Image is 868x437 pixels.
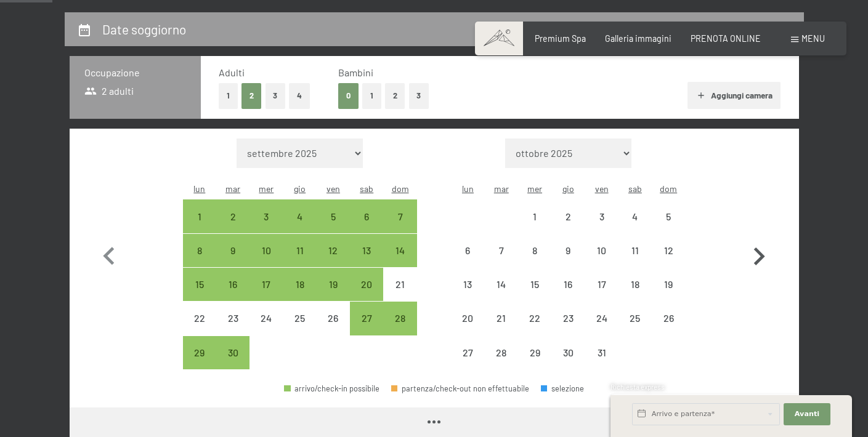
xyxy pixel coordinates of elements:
[384,313,415,344] div: 28
[259,183,274,194] abbr: mercoledì
[193,183,205,194] abbr: lunedì
[184,279,215,310] div: 15
[619,268,652,301] div: arrivo/check-in non effettuabile
[518,302,551,335] div: arrivo/check-in non effettuabile
[350,234,383,267] div: arrivo/check-in possibile
[518,234,551,267] div: arrivo/check-in non effettuabile
[519,212,550,243] div: 1
[183,199,216,233] div: arrivo/check-in possibile
[318,279,349,310] div: 19
[318,313,349,344] div: 26
[285,313,315,344] div: 25
[688,82,781,109] button: Aggiungi camera
[486,348,517,379] div: 28
[351,246,382,276] div: 13
[283,234,317,267] div: arrivo/check-in possibile
[691,33,761,44] a: PRENOTA ONLINE
[485,302,518,335] div: arrivo/check-in non effettuabile
[385,83,405,108] button: 2
[585,336,618,369] div: arrivo/check-in non effettuabile
[451,302,484,335] div: arrivo/check-in non effettuabile
[585,268,618,301] div: arrivo/check-in non effettuabile
[553,212,583,243] div: 2
[266,83,286,108] button: 3
[519,246,550,276] div: 8
[619,302,652,335] div: Sat Jul 25 2026
[586,348,617,379] div: 31
[518,199,551,233] div: arrivo/check-in non effettuabile
[183,336,216,369] div: Mon Jun 29 2026
[362,83,381,108] button: 1
[619,268,652,301] div: Sat Jul 18 2026
[527,183,542,194] abbr: mercoledì
[317,199,350,233] div: arrivo/check-in possibile
[184,348,215,379] div: 29
[283,302,317,335] div: Thu Jun 25 2026
[451,268,484,301] div: Mon Jul 13 2026
[801,33,825,44] span: Menu
[660,183,677,194] abbr: domenica
[652,302,685,335] div: arrivo/check-in non effettuabile
[183,302,216,335] div: Mon Jun 22 2026
[551,199,585,233] div: arrivo/check-in non effettuabile
[551,336,585,369] div: Thu Jul 30 2026
[216,302,249,335] div: arrivo/check-in non effettuabile
[585,199,618,233] div: Fri Jul 03 2026
[551,268,585,301] div: arrivo/check-in non effettuabile
[451,268,484,301] div: arrivo/check-in non effettuabile
[84,66,186,79] h3: Occupazione
[586,212,617,243] div: 3
[485,234,518,267] div: arrivo/check-in non effettuabile
[619,199,652,233] div: arrivo/check-in non effettuabile
[652,234,685,267] div: arrivo/check-in non effettuabile
[519,313,550,344] div: 22
[241,83,262,108] button: 2
[351,313,382,344] div: 27
[91,138,127,370] button: Mese precedente
[350,302,383,335] div: Sat Jun 27 2026
[392,183,409,194] abbr: domenica
[620,279,651,310] div: 18
[653,279,684,310] div: 19
[451,302,484,335] div: Mon Jul 20 2026
[585,234,618,267] div: Fri Jul 10 2026
[285,246,315,276] div: 11
[285,279,315,310] div: 18
[784,403,830,425] button: Avanti
[551,302,585,335] div: Thu Jul 23 2026
[249,268,283,301] div: Wed Jun 17 2026
[350,268,383,301] div: arrivo/check-in possibile
[251,279,282,310] div: 17
[351,279,382,310] div: 20
[485,268,518,301] div: Tue Jul 14 2026
[652,199,685,233] div: arrivo/check-in non effettuabile
[249,302,283,335] div: arrivo/check-in non effettuabile
[551,302,585,335] div: arrivo/check-in non effettuabile
[217,279,248,310] div: 16
[553,246,583,276] div: 9
[551,336,585,369] div: arrivo/check-in non effettuabile
[102,22,186,37] h2: Date soggiorno
[338,83,359,108] button: 0
[562,183,574,194] abbr: giovedì
[317,199,350,233] div: Fri Jun 05 2026
[219,66,245,78] span: Adulti
[535,33,586,44] a: Premium Spa
[249,234,283,267] div: arrivo/check-in possibile
[610,383,665,391] span: Richiesta express
[451,336,484,369] div: arrivo/check-in non effettuabile
[183,302,216,335] div: arrivo/check-in non effettuabile
[494,183,509,194] abbr: martedì
[551,199,585,233] div: Thu Jul 02 2026
[225,183,240,194] abbr: martedì
[360,183,373,194] abbr: sabato
[249,234,283,267] div: Wed Jun 10 2026
[350,268,383,301] div: Sat Jun 20 2026
[283,234,317,267] div: Thu Jun 11 2026
[518,199,551,233] div: Wed Jul 01 2026
[318,246,349,276] div: 12
[384,279,415,310] div: 21
[216,336,249,369] div: arrivo/check-in possibile
[452,348,483,379] div: 27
